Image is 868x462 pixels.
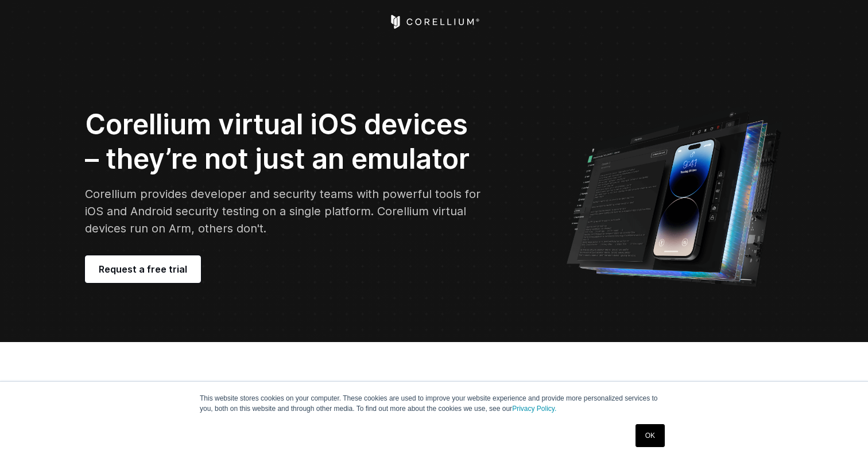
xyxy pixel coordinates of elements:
[85,255,201,283] a: Request a free trial
[200,393,668,414] p: This website stores cookies on your computer. These cookies are used to improve your website expe...
[85,379,476,430] h2: A powerful platform for mobile app security testing
[389,15,480,29] a: Corellium Home
[565,103,783,287] img: Corellium UI
[99,262,187,276] span: Request a free trial
[635,424,665,447] a: OK
[512,405,556,413] a: Privacy Policy.
[85,107,486,176] h2: Corellium virtual iOS devices – they’re not just an emulator
[85,185,486,237] p: Corellium provides developer and security teams with powerful tools for iOS and Android security ...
